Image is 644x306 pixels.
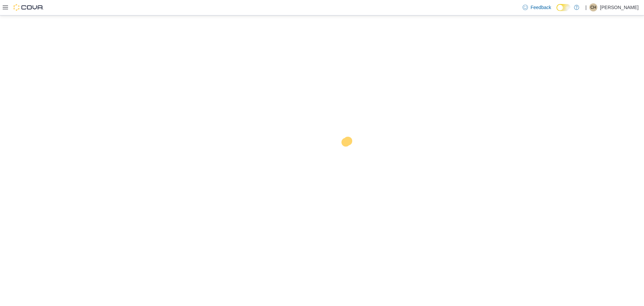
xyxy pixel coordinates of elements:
div: Christina Hayes [589,3,597,11]
a: Feedback [520,1,554,14]
img: Cova [13,4,44,11]
img: cova-loader [322,132,372,182]
p: [PERSON_NAME] [600,3,639,11]
span: CH [590,3,596,11]
span: Feedback [531,4,551,11]
p: | [585,3,587,11]
input: Dark Mode [556,4,571,11]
